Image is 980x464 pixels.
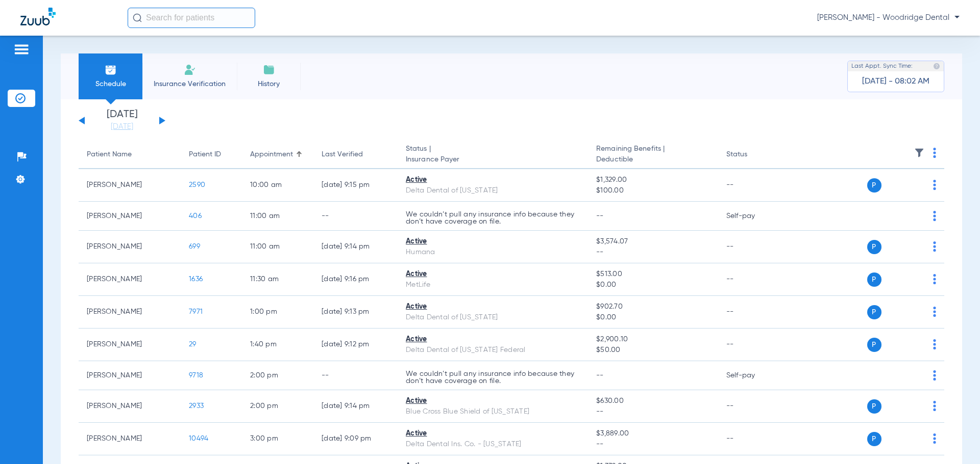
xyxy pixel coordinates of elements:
[596,236,709,247] span: $3,574.07
[313,202,398,231] td: --
[313,361,398,390] td: --
[933,241,936,252] img: group-dot-blue.svg
[189,181,205,188] span: 2590
[867,178,881,193] span: P
[79,329,181,361] td: [PERSON_NAME]
[718,169,787,202] td: --
[406,269,580,280] div: Active
[596,302,709,312] span: $902.70
[867,272,881,287] span: P
[596,312,709,323] span: $0.00
[79,296,181,329] td: [PERSON_NAME]
[105,64,117,76] img: Schedule
[79,231,181,263] td: [PERSON_NAME]
[313,263,398,296] td: [DATE] 9:16 PM
[313,169,398,202] td: [DATE] 9:15 PM
[79,361,181,390] td: [PERSON_NAME]
[250,149,305,160] div: Appointment
[189,243,200,250] span: 699
[189,435,208,442] span: 10494
[79,423,181,455] td: [PERSON_NAME]
[242,423,313,455] td: 3:00 PM
[189,372,203,379] span: 9718
[933,370,936,380] img: group-dot-blue.svg
[242,390,313,423] td: 2:00 PM
[79,263,181,296] td: [PERSON_NAME]
[150,79,229,89] span: Insurance Verification
[87,149,173,160] div: Patient Name
[406,439,580,450] div: Delta Dental Ins. Co. - [US_STATE]
[867,305,881,319] span: P
[867,338,881,352] span: P
[718,202,787,231] td: Self-pay
[184,64,196,76] img: Manual Insurance Verification
[933,148,936,158] img: group-dot-blue.svg
[322,149,363,160] div: Last Verified
[406,334,580,345] div: Active
[596,396,709,406] span: $630.00
[406,312,580,323] div: Delta Dental of [US_STATE]
[933,307,936,317] img: group-dot-blue.svg
[128,8,255,28] input: Search for patients
[596,372,604,379] span: --
[596,334,709,345] span: $2,900.10
[406,370,580,385] p: We couldn’t pull any insurance info because they don’t have coverage on file.
[596,269,709,280] span: $513.00
[933,401,936,411] img: group-dot-blue.svg
[406,211,580,225] p: We couldn’t pull any insurance info because they don’t have coverage on file.
[867,240,881,254] span: P
[242,296,313,329] td: 1:00 PM
[189,308,203,315] span: 7971
[406,175,580,185] div: Active
[718,329,787,361] td: --
[322,149,389,160] div: Last Verified
[189,402,204,410] span: 2933
[596,428,709,439] span: $3,889.00
[189,149,234,160] div: Patient ID
[718,361,787,390] td: Self-pay
[313,390,398,423] td: [DATE] 9:14 PM
[406,280,580,290] div: MetLife
[933,433,936,444] img: group-dot-blue.svg
[817,13,960,23] span: [PERSON_NAME] - Woodridge Dental
[596,439,709,450] span: --
[313,329,398,361] td: [DATE] 9:12 PM
[398,141,588,169] th: Status |
[242,329,313,361] td: 1:40 PM
[588,141,718,169] th: Remaining Benefits |
[242,231,313,263] td: 11:00 AM
[242,263,313,296] td: 11:30 AM
[933,63,940,70] img: last sync help info
[718,231,787,263] td: --
[20,8,56,25] img: Zuub Logo
[250,149,293,160] div: Appointment
[189,212,202,220] span: 406
[313,231,398,263] td: [DATE] 9:14 PM
[13,43,30,56] img: hamburger-icon
[867,399,881,414] span: P
[406,302,580,312] div: Active
[406,345,580,356] div: Delta Dental of [US_STATE] Federal
[91,122,153,132] a: [DATE]
[718,390,787,423] td: --
[933,211,936,221] img: group-dot-blue.svg
[189,149,221,160] div: Patient ID
[406,236,580,247] div: Active
[718,296,787,329] td: --
[406,247,580,258] div: Humana
[862,76,929,87] span: [DATE] - 08:02 AM
[313,296,398,329] td: [DATE] 9:13 PM
[244,79,293,89] span: History
[718,423,787,455] td: --
[596,280,709,290] span: $0.00
[242,361,313,390] td: 2:00 PM
[596,247,709,258] span: --
[79,390,181,423] td: [PERSON_NAME]
[86,79,135,89] span: Schedule
[596,406,709,417] span: --
[242,169,313,202] td: 10:00 AM
[933,274,936,284] img: group-dot-blue.svg
[406,396,580,406] div: Active
[914,148,924,158] img: filter.svg
[867,432,881,446] span: P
